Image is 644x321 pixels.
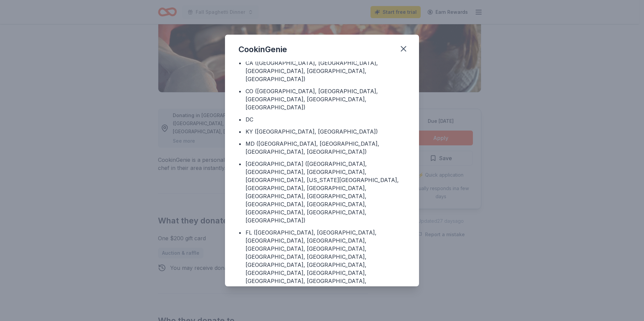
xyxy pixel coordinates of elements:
[238,59,241,67] div: •
[238,44,287,55] div: CookinGenie
[238,128,241,136] div: •
[246,87,406,111] div: CO ([GEOGRAPHIC_DATA], [GEOGRAPHIC_DATA], [GEOGRAPHIC_DATA], [GEOGRAPHIC_DATA], [GEOGRAPHIC_DATA])
[246,160,406,224] div: [GEOGRAPHIC_DATA] ([GEOGRAPHIC_DATA], [GEOGRAPHIC_DATA], [GEOGRAPHIC_DATA], [GEOGRAPHIC_DATA], [U...
[238,87,241,95] div: •
[238,140,241,148] div: •
[246,140,406,156] div: MD ([GEOGRAPHIC_DATA], [GEOGRAPHIC_DATA], [GEOGRAPHIC_DATA], [GEOGRAPHIC_DATA])
[238,160,241,168] div: •
[246,228,406,293] div: FL ([GEOGRAPHIC_DATA], [GEOGRAPHIC_DATA], [GEOGRAPHIC_DATA], [GEOGRAPHIC_DATA], [GEOGRAPHIC_DATA]...
[246,128,378,136] div: KY ([GEOGRAPHIC_DATA], [GEOGRAPHIC_DATA])
[238,228,241,237] div: •
[238,115,241,123] div: •
[246,59,406,83] div: CA ([GEOGRAPHIC_DATA], [GEOGRAPHIC_DATA], [GEOGRAPHIC_DATA], [GEOGRAPHIC_DATA], [GEOGRAPHIC_DATA])
[246,115,253,123] div: DC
